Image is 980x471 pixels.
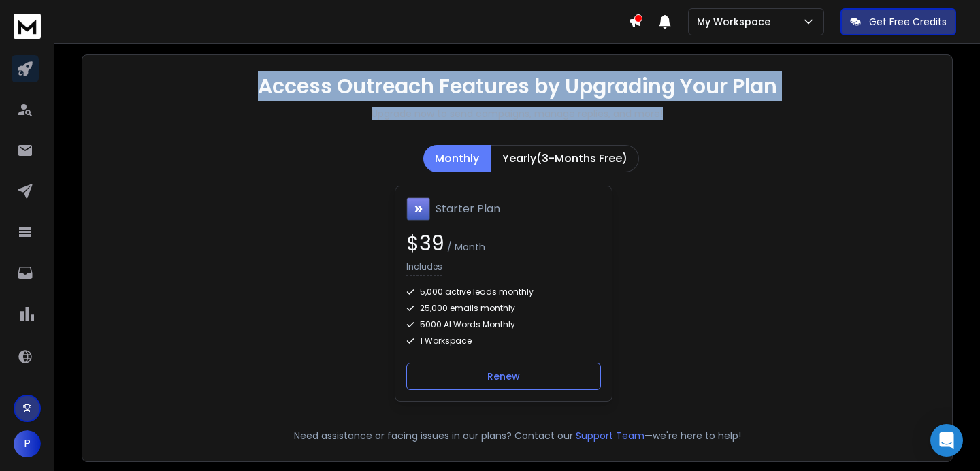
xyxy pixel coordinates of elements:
img: logo [14,14,41,39]
button: Renew [406,363,601,390]
p: Need assistance or facing issues in our plans? Contact our —we're here to help! [101,429,933,442]
p: My Workspace [697,15,776,29]
div: 1 Workspace [406,336,601,346]
div: 5,000 active leads monthly [406,287,601,297]
div: 25,000 emails monthly [406,303,601,314]
h1: Starter Plan [436,201,500,217]
p: Get Free Credits [869,15,947,29]
button: P [14,430,41,457]
button: Monthly [423,145,491,172]
button: Support Team [576,429,644,442]
p: Upgrade now to send campaigns, manage replies, and more! [372,107,663,120]
p: Includes [406,261,442,276]
div: Open Intercom Messenger [930,424,963,457]
h1: Access Outreach Features by Upgrading Your Plan [258,74,777,99]
span: / Month [444,240,485,254]
button: Get Free Credits [840,8,956,35]
button: Yearly(3-Months Free) [491,145,639,172]
span: $ 39 [406,229,444,258]
div: 5000 AI Words Monthly [406,319,601,330]
img: Starter Plan icon [406,197,430,221]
